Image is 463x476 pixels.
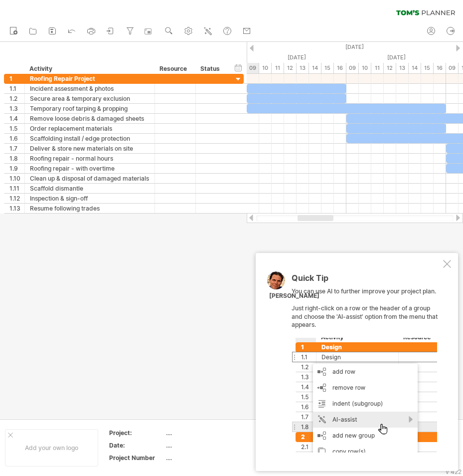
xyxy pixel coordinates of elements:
div: 1.13 [9,204,24,213]
div: 15 [421,63,434,73]
div: 14 [309,63,321,73]
div: Incident assessment & photos [30,84,150,93]
div: Scaffold dismantle [30,184,150,193]
div: Resume following trades [30,204,150,213]
div: Status [200,64,222,74]
div: .... [166,441,250,450]
div: Quick Tip [292,274,441,287]
div: 12 [384,63,396,73]
div: 1.4 [9,114,24,123]
div: 1.11 [9,184,24,193]
div: 1.5 [9,124,24,133]
div: 13 [396,63,409,73]
div: 14 [409,63,421,73]
div: 09 [346,63,359,73]
div: 1.9 [9,164,24,173]
div: 09 [247,63,259,73]
div: 16 [434,63,446,73]
div: 1.1 [9,84,24,93]
div: Resource [159,64,190,74]
div: .... [166,454,250,462]
div: 1.10 [9,174,24,183]
div: 1.8 [9,154,24,163]
div: Wednesday, 1 January 2025 [247,52,346,63]
div: 1.7 [9,144,24,153]
div: [PERSON_NAME] [269,292,319,300]
div: v 422 [446,468,462,476]
div: 09 [446,63,459,73]
div: 10 [259,63,272,73]
div: 12 [284,63,297,73]
div: 1.3 [9,104,24,113]
div: Remove loose debris & damaged sheets [30,114,150,123]
div: 16 [334,63,346,73]
div: Roofing repair - with overtime [30,164,150,173]
div: Activity [29,64,149,74]
div: 11 [272,63,284,73]
div: 1.12 [9,194,24,203]
div: 11 [371,63,384,73]
div: Project: [109,429,164,437]
div: Roofing Repair Project [30,74,150,83]
div: Add your own logo [5,429,98,467]
div: Scaffolding install / edge protection [30,134,150,143]
div: Clean up & disposal of damaged materials [30,174,150,183]
div: 1 [9,74,24,83]
div: Temporary roof tarping & propping [30,104,150,113]
div: 15 [321,63,334,73]
div: Secure area & temporary exclusion [30,94,150,103]
div: Order replacement materials [30,124,150,133]
div: .... [166,429,250,437]
div: 13 [297,63,309,73]
div: Roofing repair - normal hours [30,154,150,163]
div: Date: [109,441,164,450]
div: Project Number [109,454,164,462]
div: Deliver & store new materials on site [30,144,150,153]
div: 10 [359,63,371,73]
div: You can use AI to further improve your project plan. Just right-click on a row or the header of a... [292,274,441,453]
div: Inspection & sign-off [30,194,150,203]
div: 1.6 [9,134,24,143]
div: 1.2 [9,94,24,103]
div: Thursday, 2 January 2025 [346,52,446,63]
